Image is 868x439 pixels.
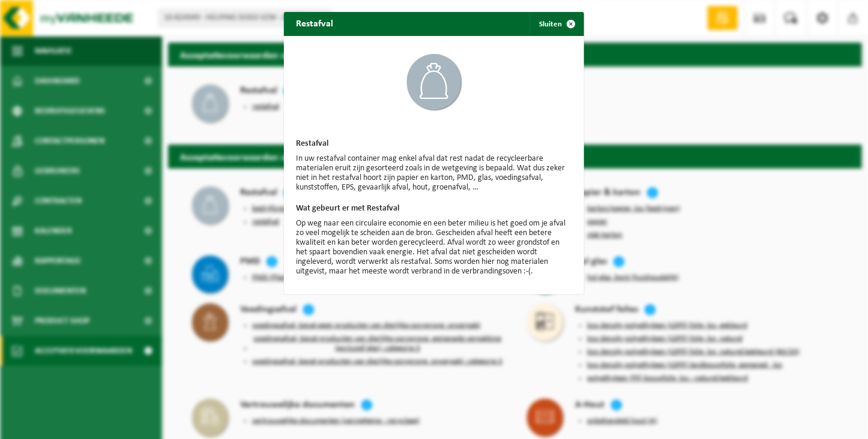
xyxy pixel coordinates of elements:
[296,219,572,276] p: Op weg naar een circulaire economie en een beter milieu is het goed om je afval zo veel mogelijk ...
[296,205,572,213] h3: Wat gebeurt er met Restafval
[296,140,572,148] h3: Restafval
[296,154,572,193] p: In uw restafval container mag enkel afval dat rest nadat de recycleerbare materialen eruit zijn g...
[284,12,345,35] h2: Restafval
[529,12,583,36] button: Sluiten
